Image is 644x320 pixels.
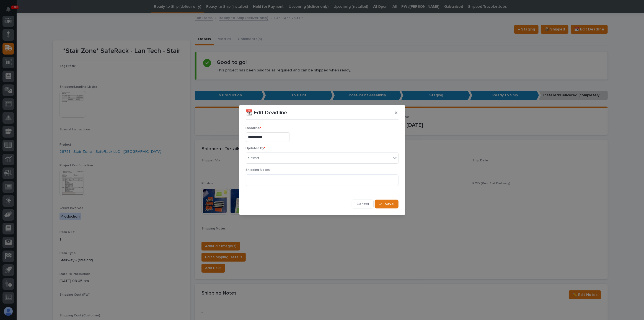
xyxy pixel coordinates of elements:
button: Cancel [352,200,374,208]
span: Save [385,202,394,207]
span: Shipping Notes [246,168,270,172]
button: Save [375,200,398,208]
p: 📆 Edit Deadline [246,109,288,116]
div: Select... [248,155,262,161]
span: Updated By [246,147,266,150]
span: Deadline [246,127,262,130]
span: Cancel [356,202,369,207]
